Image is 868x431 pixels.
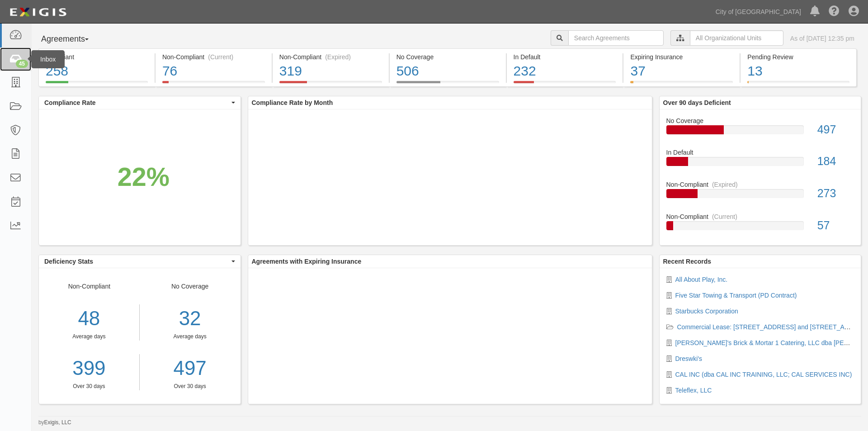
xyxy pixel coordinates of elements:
[146,354,234,383] a: 497
[514,52,616,62] div: In Default
[252,258,362,265] b: Agreements with Expiring Insurance
[690,30,783,46] input: All Organizational Units
[44,419,71,426] a: Exigis, LLC
[118,158,170,195] div: 22%
[712,180,738,189] div: (Expired)
[7,4,69,20] img: logo-5460c22ac91f19d4615b14bd174203de0afe785f0fc80cf4dbbc73dc1793850b.png
[44,98,229,107] span: Compliance Rate
[630,52,733,62] div: Expiring Insurance
[390,81,506,88] a: No Coverage506
[675,308,738,315] a: Starbucks Corporation
[46,62,148,81] div: 258
[630,62,733,81] div: 37
[279,62,382,81] div: 319
[663,258,712,265] b: Recent Records
[790,34,854,43] div: As of [DATE] 12:35 pm
[811,218,861,234] div: 57
[208,52,233,62] div: (Current)
[252,99,333,106] b: Compliance Rate by Month
[514,62,616,81] div: 232
[741,81,857,88] a: Pending Review13
[675,276,728,283] a: All About Play, Inc.
[666,148,854,180] a: In Default184
[666,116,854,148] a: No Coverage497
[46,52,148,62] div: Compliant
[140,282,241,390] div: No Coverage
[660,148,861,157] div: In Default
[711,3,806,21] a: City of [GEOGRAPHIC_DATA]
[156,81,272,88] a: Non-Compliant(Current)76
[39,333,139,341] div: Average days
[146,383,234,390] div: Over 30 days
[660,212,861,221] div: Non-Compliant
[162,62,265,81] div: 76
[747,62,849,81] div: 13
[660,116,861,125] div: No Coverage
[666,180,854,212] a: Non-Compliant(Expired)273
[675,387,712,394] a: Teleflex, LLC
[675,355,702,362] a: Dreswki's
[675,371,852,378] a: CAL INC (dba CAL INC TRAINING, LLC; CAL SERVICES INC)
[16,60,28,68] div: 45
[279,52,382,62] div: Non-Compliant (Expired)
[44,257,229,266] span: Deficiency Stats
[666,212,854,237] a: Non-Compliant(Current)57
[39,255,241,268] button: Deficiency Stats
[146,333,234,341] div: Average days
[146,304,234,333] div: 32
[162,52,265,62] div: Non-Compliant (Current)
[660,180,861,189] div: Non-Compliant
[38,81,155,88] a: Compliant258
[39,96,241,109] button: Compliance Rate
[39,383,139,390] div: Over 30 days
[31,50,65,68] div: Inbox
[39,354,139,383] a: 399
[623,81,740,88] a: Expiring Insurance37
[325,52,351,62] div: (Expired)
[39,304,139,333] div: 48
[747,52,849,62] div: Pending Review
[39,282,140,390] div: Non-Compliant
[396,62,499,81] div: 506
[712,212,737,221] div: (Current)
[663,99,731,106] b: Over 90 days Deficient
[568,30,664,46] input: Search Agreements
[829,6,840,17] i: Help Center - Complianz
[273,81,389,88] a: Non-Compliant(Expired)319
[811,153,861,170] div: 184
[38,419,71,426] small: by
[811,185,861,202] div: 273
[38,30,106,48] button: Agreements
[396,52,499,62] div: No Coverage
[675,292,797,299] a: Five Star Towing & Transport (PD Contract)
[507,81,623,88] a: In Default232
[811,122,861,138] div: 497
